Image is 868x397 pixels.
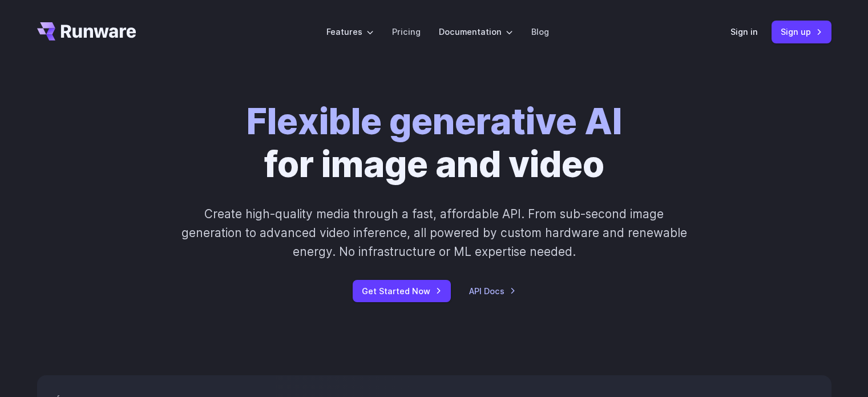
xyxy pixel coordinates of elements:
[37,22,136,41] a: Go to /
[531,25,549,38] a: Blog
[772,21,831,43] a: Sign up
[180,204,688,262] p: Create high-quality media through a fast, affordable API. From sub-second image generation to adv...
[730,25,758,38] a: Sign in
[247,101,622,186] h1: for image and video
[392,25,421,38] a: Pricing
[469,284,516,298] a: API Docs
[439,25,513,38] label: Documentation
[326,25,374,38] label: Features
[353,280,451,302] a: Get Started Now
[247,100,622,143] strong: Flexible generative AI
